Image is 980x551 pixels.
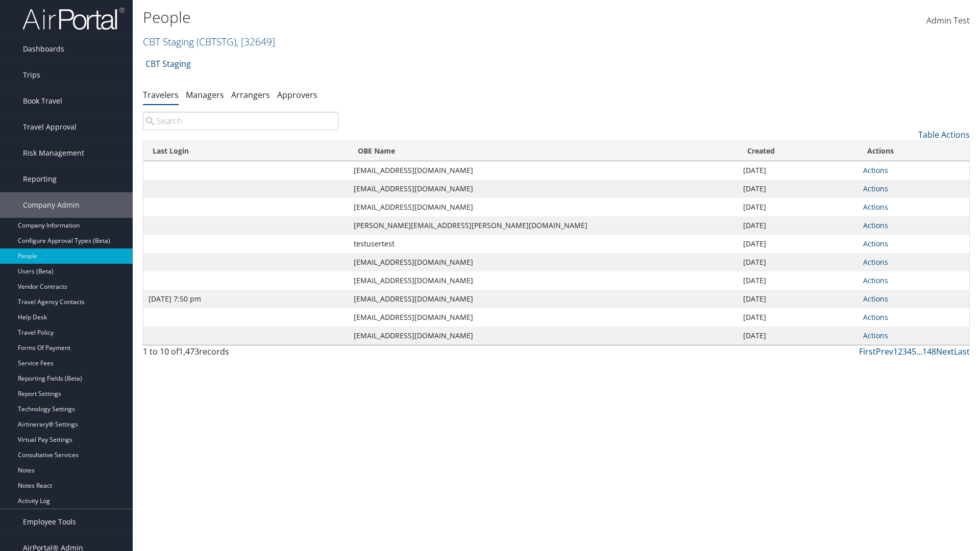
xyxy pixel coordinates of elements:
span: Trips [23,62,40,88]
a: Arrangers [231,89,270,101]
span: Company Admin [23,192,80,218]
td: [EMAIL_ADDRESS][DOMAIN_NAME] [349,308,738,327]
td: testusertest [349,235,738,253]
a: Admin Test [926,5,970,37]
a: Actions [863,294,888,304]
td: [PERSON_NAME][EMAIL_ADDRESS][PERSON_NAME][DOMAIN_NAME] [349,216,738,235]
a: Approvers [277,89,317,101]
a: First [859,346,876,357]
td: [EMAIL_ADDRESS][DOMAIN_NAME] [349,253,738,271]
th: Created: activate to sort column ascending [738,141,858,161]
a: 148 [922,346,936,357]
td: [DATE] [738,327,858,345]
a: Actions [863,184,888,193]
a: Actions [863,257,888,267]
span: Reporting [23,166,57,192]
td: [DATE] [738,253,858,271]
a: Travelers [143,89,179,101]
span: , [ 32649 ] [236,35,275,48]
a: CBT Staging [143,35,275,48]
a: Actions [863,202,888,212]
td: [DATE] [738,216,858,235]
th: OBE Name: activate to sort column ascending [349,141,738,161]
td: [DATE] [738,161,858,180]
a: 4 [907,346,912,357]
td: [DATE] [738,290,858,308]
a: Last [954,346,970,357]
th: Last Login: activate to sort column ascending [143,141,349,161]
a: Managers [186,89,224,101]
td: [DATE] [738,180,858,198]
span: ( CBTSTG ) [197,35,236,48]
td: [EMAIL_ADDRESS][DOMAIN_NAME] [349,290,738,308]
input: Search [143,112,338,130]
span: Dashboards [23,36,64,62]
a: 1 [893,346,898,357]
th: Actions [858,141,969,161]
a: 2 [898,346,902,357]
td: [DATE] [738,235,858,253]
a: Actions [863,239,888,248]
td: [EMAIL_ADDRESS][DOMAIN_NAME] [349,198,738,216]
td: [EMAIL_ADDRESS][DOMAIN_NAME] [349,161,738,180]
td: [EMAIL_ADDRESS][DOMAIN_NAME] [349,327,738,345]
div: 1 to 10 of records [143,345,338,363]
td: [EMAIL_ADDRESS][DOMAIN_NAME] [349,271,738,290]
span: Employee Tools [23,509,76,535]
a: Actions [863,331,888,340]
span: … [916,346,922,357]
td: [DATE] [738,271,858,290]
a: 5 [912,346,916,357]
span: Travel Approval [23,114,77,140]
td: [DATE] 7:50 pm [143,290,349,308]
span: 1,473 [179,346,199,357]
a: Actions [863,275,888,285]
a: CBT Staging [145,54,191,74]
a: Next [936,346,954,357]
a: 3 [902,346,907,357]
a: Prev [876,346,893,357]
span: Admin Test [926,15,970,26]
a: Table Actions [918,129,970,140]
span: Risk Management [23,140,84,166]
span: Book Travel [23,88,62,114]
a: Actions [863,220,888,230]
h1: People [143,7,694,28]
td: [DATE] [738,198,858,216]
a: Actions [863,165,888,175]
td: [EMAIL_ADDRESS][DOMAIN_NAME] [349,180,738,198]
a: Actions [863,312,888,322]
img: airportal-logo.png [22,7,125,31]
td: [DATE] [738,308,858,327]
